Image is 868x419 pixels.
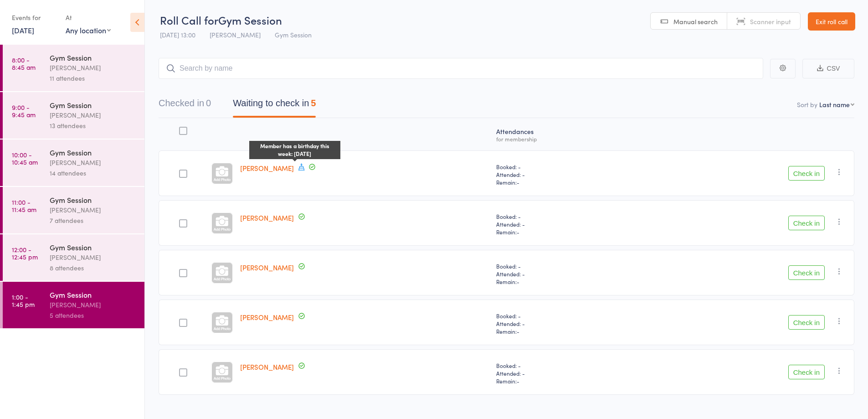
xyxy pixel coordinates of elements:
div: Atten­dances [493,122,640,146]
a: Exit roll call [808,12,855,31]
button: Check in [788,166,825,181]
span: Booked: - [496,362,636,369]
div: [PERSON_NAME] [50,205,137,215]
span: Remain: [496,377,636,385]
div: 7 attendees [50,215,137,226]
span: - [517,278,519,285]
span: Attended: - [496,171,636,178]
time: 12:00 - 12:45 pm [12,246,38,260]
span: - [517,327,519,335]
a: 10:00 -10:45 amGym Session[PERSON_NAME]14 attendees [3,140,144,186]
span: Attended: - [496,369,636,377]
span: [DATE] 13:00 [160,30,195,39]
div: Member has a birthday this week: [DATE] [249,141,340,159]
button: Check in [788,216,825,230]
div: At [66,10,111,25]
a: [PERSON_NAME] [240,163,294,173]
span: Attended: - [496,320,636,327]
div: 13 attendees [50,120,137,131]
div: Gym Session [50,100,137,110]
a: [PERSON_NAME] [240,362,294,372]
span: Attended: - [496,270,636,278]
div: Gym Session [50,290,137,300]
a: 8:00 -8:45 amGym Session[PERSON_NAME]11 attendees [3,45,144,91]
div: Gym Session [50,242,137,252]
span: Remain: [496,278,636,285]
span: - [517,178,519,186]
button: Check in [788,365,825,379]
span: Gym Session [275,30,312,39]
div: 8 attendees [50,263,137,273]
button: Check in [788,315,825,330]
a: 12:00 -12:45 pmGym Session[PERSON_NAME]8 attendees [3,234,144,281]
span: Roll Call for [160,12,218,27]
time: 8:00 - 8:45 am [12,56,36,71]
a: 1:00 -1:45 pmGym Session[PERSON_NAME]5 attendees [3,282,144,328]
time: 1:00 - 1:45 pm [12,293,35,308]
time: 10:00 - 10:45 am [12,151,38,166]
div: for membership [496,136,636,142]
button: Check in [788,265,825,280]
span: Gym Session [218,12,282,27]
a: 11:00 -11:45 amGym Session[PERSON_NAME]7 attendees [3,187,144,233]
div: [PERSON_NAME] [50,62,137,73]
div: [PERSON_NAME] [50,300,137,310]
div: Gym Session [50,52,137,62]
a: [PERSON_NAME] [240,263,294,272]
div: 11 attendees [50,73,137,83]
a: 9:00 -9:45 amGym Session[PERSON_NAME]13 attendees [3,92,144,139]
div: Events for [12,10,56,25]
span: Attended: - [496,220,636,228]
div: [PERSON_NAME] [50,110,137,120]
div: 0 [206,98,211,108]
div: Gym Session [50,147,137,157]
div: 5 attendees [50,310,137,321]
time: 11:00 - 11:45 am [12,198,36,213]
div: [PERSON_NAME] [50,157,137,168]
a: [PERSON_NAME] [240,213,294,222]
span: Manual search [673,17,718,26]
div: Gym Session [50,195,137,205]
button: Waiting to check in5 [233,93,316,118]
div: 14 attendees [50,168,137,178]
div: [PERSON_NAME] [50,252,137,263]
span: Booked: - [496,262,636,270]
span: Remain: [496,327,636,335]
span: [PERSON_NAME] [210,30,261,39]
span: Booked: - [496,212,636,220]
span: Scanner input [750,17,791,26]
span: Booked: - [496,312,636,320]
div: Any location [66,25,111,35]
label: Sort by [797,100,817,109]
button: Checked in0 [159,93,211,118]
a: [DATE] [12,25,34,35]
span: Remain: [496,178,636,186]
button: CSV [802,59,854,78]
span: Booked: - [496,163,636,171]
span: Remain: [496,228,636,236]
span: - [517,228,519,236]
div: 5 [311,98,316,108]
span: - [517,377,519,385]
time: 9:00 - 9:45 am [12,103,36,118]
input: Search by name [159,58,763,79]
a: [PERSON_NAME] [240,312,294,322]
div: Last name [819,100,850,109]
